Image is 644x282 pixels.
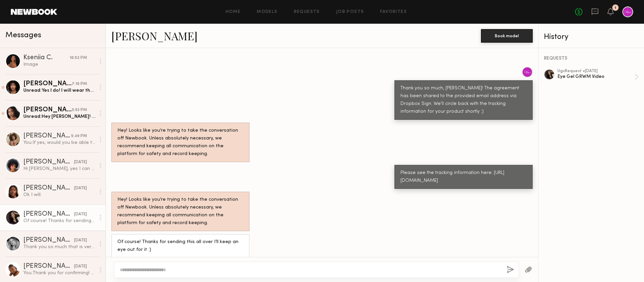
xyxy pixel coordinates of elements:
[74,237,87,244] div: [DATE]
[71,133,87,139] div: 5:49 PM
[74,263,87,270] div: [DATE]
[23,55,70,61] div: Kseniia C.
[23,159,74,166] div: [PERSON_NAME]
[23,270,95,276] div: You: Thank you for confirming! Please let us know if you have any questions about the brief :)
[23,244,95,250] div: Thank you so much that is very helpful. I will get the video to you asap! 😊
[400,85,527,116] div: Thank you so much, [PERSON_NAME]! The agreement has been shared to the provided email address via...
[74,159,87,166] div: [DATE]
[72,81,87,87] div: 7:10 PM
[380,10,407,14] a: Favorites
[117,127,244,158] div: Hey! Looks like you’re trying to take the conversation off Newbook. Unless absolutely necessary, ...
[544,56,639,61] div: REQUESTS
[72,107,87,113] div: 5:53 PM
[615,6,616,10] div: 1
[294,10,320,14] a: Requests
[23,166,95,172] div: Hi [PERSON_NAME], yes I can send over some pics as soon as I get home!
[544,33,639,41] div: History
[117,196,244,227] div: Hey! Looks like you’re trying to take the conversation off Newbook. Unless absolutely necessary, ...
[23,211,74,218] div: [PERSON_NAME]
[226,10,241,14] a: Home
[23,237,74,244] div: [PERSON_NAME]
[23,263,74,270] div: [PERSON_NAME]
[23,133,71,139] div: [PERSON_NAME]
[23,87,95,94] div: Unread: Yes I do! I will wear the one and bring the other
[23,185,74,192] div: [PERSON_NAME]
[74,211,87,218] div: [DATE]
[400,169,527,185] div: Please see the tracking information here: [URL][DOMAIN_NAME]
[23,107,72,113] div: [PERSON_NAME]
[481,29,533,43] button: Book model
[257,10,277,14] a: Models
[336,10,364,14] a: Job Posts
[23,113,95,120] div: Unread: Hey [PERSON_NAME]! Thank you for reaching out. I’m currently in [US_STATE], but I am will...
[5,31,41,39] span: Messages
[23,61,95,68] div: Image
[557,69,635,73] div: ugc Request • [DATE]
[70,55,87,61] div: 10:52 PM
[557,69,639,85] a: ugcRequest •[DATE]Eye Gel GRWM Video
[481,32,533,38] a: Book model
[23,192,95,198] div: Ok I will.
[74,185,87,192] div: [DATE]
[23,81,72,87] div: [PERSON_NAME]
[557,73,635,80] div: Eye Gel GRWM Video
[117,238,244,254] div: Of course! Thanks for sending this all over I’ll keep an eye out for it :)
[23,218,95,224] div: Of course! Thanks for sending this all over I’ll keep an eye out for it :)
[111,28,198,43] a: [PERSON_NAME]
[23,139,95,146] div: You: If yes, would you be able to send pictures of your dark spots?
